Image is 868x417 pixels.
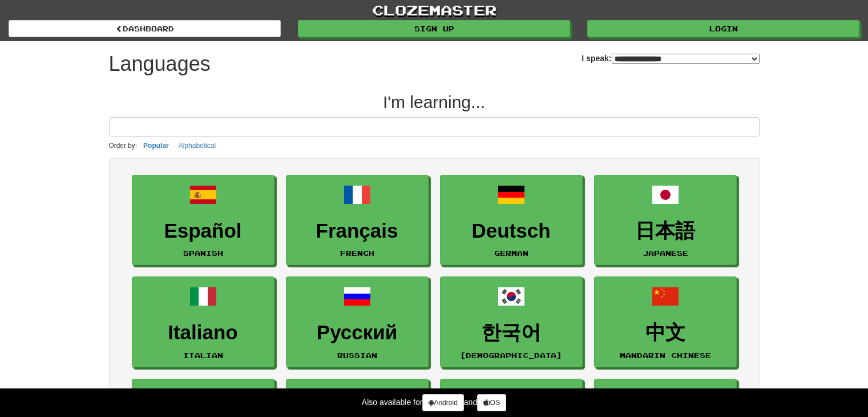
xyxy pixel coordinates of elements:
small: Italian [183,351,223,359]
small: Russian [337,351,377,359]
a: Login [587,20,859,37]
a: dashboard [9,20,281,37]
small: Spanish [183,249,223,257]
small: Japanese [643,249,688,257]
h3: 中文 [600,322,730,344]
button: Alphabetical [175,139,219,152]
h3: Français [292,220,422,242]
a: РусскийRussian [286,276,429,367]
h3: 한국어 [446,322,576,344]
a: iOS [477,394,506,411]
a: DeutschGerman [440,175,583,266]
a: Sign up [298,20,570,37]
a: EspañolSpanish [132,175,274,266]
h3: Русский [292,322,422,344]
button: Popular [140,139,172,152]
h3: 日本語 [600,220,730,242]
small: French [340,249,374,257]
small: Mandarin Chinese [620,351,711,359]
a: 日本語Japanese [594,175,737,266]
a: Android [422,394,463,411]
small: [DEMOGRAPHIC_DATA] [460,351,562,359]
a: 한국어[DEMOGRAPHIC_DATA] [440,276,583,367]
h3: Deutsch [446,220,576,242]
h3: Italiano [138,322,268,344]
select: I speak: [612,54,760,64]
small: German [494,249,528,257]
h3: Español [138,220,268,242]
a: ItalianoItalian [132,276,274,367]
h1: Languages [109,53,211,75]
small: Order by: [109,142,138,150]
a: FrançaisFrench [286,175,429,266]
a: 中文Mandarin Chinese [594,276,737,367]
label: I speak: [582,53,759,64]
h2: I'm learning... [109,93,760,111]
